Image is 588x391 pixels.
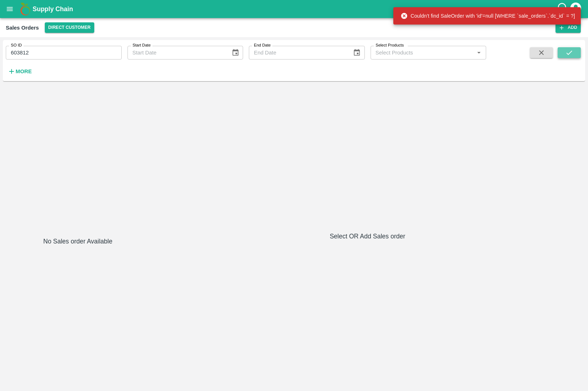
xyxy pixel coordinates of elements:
div: Sales Orders [6,23,39,32]
img: logo [18,2,33,16]
button: Choose date [229,46,242,60]
h6: No Sales order Available [43,236,112,385]
label: Select Products [376,43,404,48]
button: Add [555,22,581,33]
h6: Select OR Add Sales order [153,231,582,241]
label: Start Date [133,43,151,48]
strong: More [16,69,32,74]
label: SO ID [11,43,22,48]
input: Select Products [373,48,472,57]
button: Choose date [350,46,364,60]
b: Supply Chain [33,5,73,13]
div: Couldn't find SaleOrder with 'id'=null [WHERE `sale_orders`.`dc_id` = ?] [401,9,575,22]
input: End Date [249,46,347,60]
a: Supply Chain [33,4,557,14]
div: customer-support [557,3,569,16]
button: open drawer [1,1,18,17]
div: account of current user [569,1,582,17]
button: Select DC [45,22,94,33]
input: Start Date [127,46,226,60]
input: Enter SO ID [6,46,122,60]
label: End Date [254,43,271,48]
button: Open [474,48,484,57]
button: More [6,65,34,78]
